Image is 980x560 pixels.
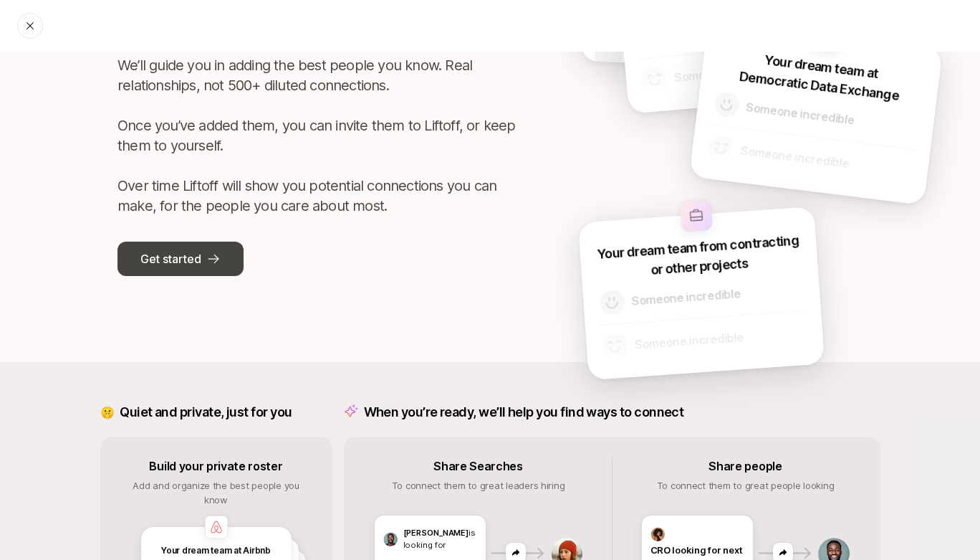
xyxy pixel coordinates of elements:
[657,480,835,491] span: To connect them to great people looking
[120,402,292,422] p: Quiet and private, just for you
[679,199,712,232] img: other-company-logo.svg
[392,480,565,491] span: To connect them to great leaders hiring
[117,242,244,276] button: Get started
[739,47,903,105] p: Your dream team at Democratic Data Exchange
[140,250,201,268] p: Get started
[403,528,469,538] span: [PERSON_NAME]
[100,403,115,422] p: 🤫
[133,480,299,506] span: Add and organize the best people you know
[403,527,477,551] p: is looking for
[594,230,804,283] p: Your dream team from contracting or other projects
[650,527,665,541] img: avatar-2.png
[205,516,228,538] img: company-logo.png
[383,532,398,546] img: avatar-4.png
[364,402,684,422] p: When you’re ready, we’ll help you find ways to connect
[161,544,271,557] p: Your dream team at Airbnb
[149,457,282,475] p: Build your private roster
[117,55,519,216] p: We’ll guide you in adding the best people you know. Real relationships, not 500+ diluted connecti...
[708,457,782,475] p: Share people
[433,457,523,475] p: Share Searches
